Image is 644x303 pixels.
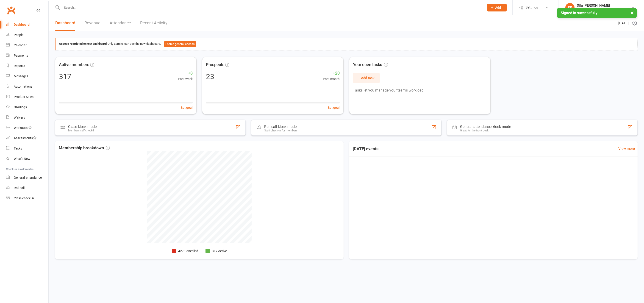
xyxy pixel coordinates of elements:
a: Recent Activity [140,15,167,31]
div: 23 [206,73,214,80]
a: Reports [6,61,48,71]
div: Gradings [14,105,27,109]
div: 317 [59,73,71,80]
div: Tasks [14,147,22,150]
span: Past month [323,76,340,81]
span: [DATE] [618,20,629,26]
div: Only admins can see the new dashboard. [59,41,634,47]
a: Messages [6,71,48,81]
div: Class kiosk mode [68,125,97,129]
a: Dashboard [55,15,75,31]
a: Product Sales [6,92,48,102]
div: Product Sales [14,95,33,99]
div: Class check-in [14,196,34,200]
div: Automations [14,85,32,88]
div: Reports [14,64,25,68]
div: What's New [14,157,30,161]
div: Staff check-in for members [264,129,297,132]
a: Automations [6,81,48,92]
div: SP [565,3,575,12]
a: Assessments [6,133,48,143]
div: People [14,33,23,37]
a: What's New [6,154,48,164]
button: Set goal [328,105,340,110]
span: Signed in successfully. [561,11,598,15]
li: 317 Active [205,248,227,253]
span: +20 [323,70,340,77]
a: Class kiosk mode [6,193,48,203]
p: Tasks let you manage your team's workload. [353,87,487,93]
a: Payments [6,50,48,61]
a: View more [618,146,635,151]
span: Prospects [206,61,224,68]
div: Calendar [14,43,27,47]
a: Tasks [6,143,48,154]
a: Revenue [84,15,100,31]
div: Members self check-in [68,129,97,132]
div: Waivers [14,116,25,119]
input: Search... [61,4,481,11]
a: Dashboard [6,19,48,30]
span: +8 [178,70,193,77]
a: Attendance [110,15,131,31]
div: Messages [14,74,28,78]
div: Workouts [14,126,28,130]
a: Roll call [6,183,48,193]
span: Your open tasks [353,61,388,68]
button: Enable general access [164,41,196,47]
a: Gradings [6,102,48,112]
div: Assessments [14,136,36,140]
div: Head Academy Kung Fu South Pty Ltd [577,8,631,12]
span: Active members [59,61,89,68]
a: Clubworx [6,5,17,16]
div: Payments [14,54,28,57]
a: Workouts [6,123,48,133]
a: Calendar [6,40,48,50]
a: People [6,30,48,40]
span: Settings [525,2,538,13]
span: Membership breakdown [59,145,110,151]
button: × [628,8,636,18]
strong: Access restricted to new dashboard: [59,42,108,45]
div: General attendance [14,176,42,179]
a: General attendance kiosk mode [6,172,48,183]
button: Set goal [181,105,193,110]
span: Past week [178,76,193,81]
div: Roll call kiosk mode [264,125,297,129]
span: Add [495,6,501,9]
div: Great for the front desk [460,129,511,132]
div: General attendance kiosk mode [460,125,511,129]
button: Add [487,4,507,11]
li: 427 Cancelled [172,248,198,253]
div: Roll call [14,186,25,190]
div: Dashboard [14,23,30,26]
a: Waivers [6,112,48,123]
button: + Add task [353,73,380,83]
h3: [DATE] events [349,145,382,153]
div: Sifu [PERSON_NAME] [577,3,631,8]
